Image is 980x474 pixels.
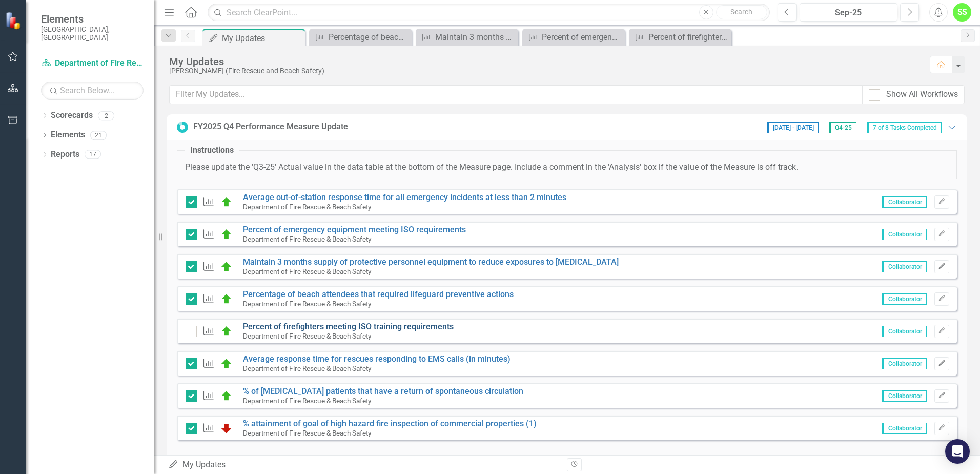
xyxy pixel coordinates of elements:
div: Percent of firefighters meeting ISO training requirements [648,31,729,44]
a: Percent of firefighters meeting ISO training requirements [243,322,454,331]
span: Collaborator [882,261,927,272]
button: Sep-25 [800,3,897,22]
small: [GEOGRAPHIC_DATA], [GEOGRAPHIC_DATA] [41,25,144,42]
button: SS [953,3,971,22]
img: On Track (80% or higher) [220,293,233,305]
a: Reports [51,149,79,161]
span: Collaborator [882,390,927,402]
small: Department of Fire Rescue & Beach Safety [243,397,371,405]
img: On Track (80% or higher) [220,196,233,208]
a: Percent of firefighters meeting ISO training requirements [631,31,729,44]
small: Department of Fire Rescue & Beach Safety [243,429,371,437]
div: 21 [90,131,107,140]
span: Collaborator [882,196,927,208]
a: Percentage of beach attendees that required lifeguard preventive actions [312,31,409,44]
p: Please update the 'Q3-25' Actual value in the data table at the bottom of the Measure page. Inclu... [185,162,949,173]
span: Elements [41,13,144,25]
img: On Track (80% or higher) [220,228,233,241]
div: My Updates [168,459,559,471]
a: Department of Fire Rescue & Beach Safety [41,57,144,69]
div: FY2025 Q4 Performance Measure Update [193,121,348,133]
a: Elements [51,129,85,141]
span: [DATE] - [DATE] [767,122,819,133]
div: 17 [85,150,101,159]
div: Sep-25 [803,7,894,19]
small: Department of Fire Rescue & Beach Safety [243,364,371,372]
img: On Track (80% or higher) [220,261,233,273]
div: 2 [98,111,114,120]
input: Search Below... [41,82,144,100]
img: May require further explanation [220,422,233,434]
small: Department of Fire Rescue & Beach Safety [243,235,371,243]
div: [PERSON_NAME] (Fire Rescue and Beach Safety) [169,67,920,75]
img: ClearPoint Strategy [5,12,23,30]
div: My Updates [222,32,302,45]
a: Average response time for rescues responding to EMS calls (in minutes) [243,354,511,364]
a: Average out-of-station response time for all emergency incidents at less than 2 minutes [243,192,566,202]
span: Q4-25 [829,122,856,133]
a: Percent of emergency equipment meeting ISO requirements [243,225,466,234]
span: 7 of 8 Tasks Completed [867,122,942,133]
span: Collaborator [882,293,927,305]
a: Maintain 3 months supply of protective personnel equipment to reduce exposures to [MEDICAL_DATA] [418,31,516,44]
div: Show All Workflows [886,89,958,101]
span: Collaborator [882,358,927,369]
a: Scorecards [51,110,93,122]
img: On Track (80% or higher) [220,390,233,402]
div: Percentage of beach attendees that required lifeguard preventive actions [329,31,409,44]
a: % of [MEDICAL_DATA] patients that have a return of spontaneous circulation [243,386,523,396]
small: Department of Fire Rescue & Beach Safety [243,203,371,211]
small: Department of Fire Rescue & Beach Safety [243,267,371,275]
small: Department of Fire Rescue & Beach Safety [243,300,371,308]
a: Percent of emergency equipment meeting ISO requirements [525,31,622,44]
span: Collaborator [882,326,927,337]
div: Open Intercom Messenger [945,439,970,464]
img: On Track (80% or higher) [220,358,233,370]
span: Collaborator [882,229,927,240]
a: % attainment of goal of high hazard fire inspection of commercial properties (1) [243,419,537,428]
small: Department of Fire Rescue & Beach Safety [243,332,371,340]
span: Collaborator [882,423,927,434]
legend: Instructions [185,145,239,156]
a: Maintain 3 months supply of protective personnel equipment to reduce exposures to [MEDICAL_DATA] [243,257,619,267]
span: Search [730,8,752,16]
div: Maintain 3 months supply of protective personnel equipment to reduce exposures to [MEDICAL_DATA] [435,31,516,44]
a: Percentage of beach attendees that required lifeguard preventive actions [243,289,514,299]
button: Search [716,5,767,19]
img: On Track (80% or higher) [220,325,233,338]
div: My Updates [169,56,920,67]
div: Percent of emergency equipment meeting ISO requirements [542,31,622,44]
input: Filter My Updates... [169,85,863,104]
input: Search ClearPoint... [208,4,770,22]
